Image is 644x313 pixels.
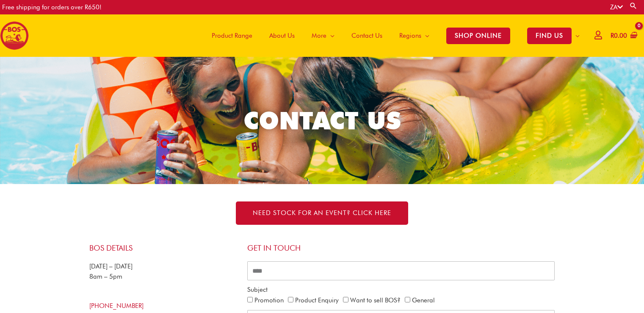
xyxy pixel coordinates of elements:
[236,201,408,225] a: NEED STOCK FOR AN EVENT? Click here
[261,14,303,57] a: About Us
[351,23,382,48] span: Contact Us
[609,26,638,45] a: View Shopping Cart, empty
[89,263,133,270] span: [DATE] – [DATE]
[253,210,391,216] span: NEED STOCK FOR AN EVENT? Click here
[86,105,558,136] h2: CONTACT US
[412,296,435,304] label: General
[611,32,627,39] bdi: 0.00
[312,23,326,48] span: More
[303,14,343,57] a: More
[446,28,510,44] span: SHOP ONLINE
[203,14,261,57] a: Product Range
[399,23,421,48] span: Regions
[89,302,144,310] a: [PHONE_NUMBER]
[269,23,295,48] span: About Us
[527,28,572,44] span: FIND US
[629,2,638,10] a: Search button
[295,296,339,304] label: Product Enquiry
[350,296,401,304] label: Want to sell BOS?
[611,32,614,39] span: R
[89,243,239,253] h4: BOS Details
[212,23,252,48] span: Product Range
[197,14,588,57] nav: Site Navigation
[247,243,555,253] h4: Get in touch
[343,14,391,57] a: Contact Us
[438,14,519,57] a: SHOP ONLINE
[247,285,268,295] label: Subject
[254,296,284,304] label: Promotion
[391,14,438,57] a: Regions
[610,3,623,11] a: ZA
[89,273,122,280] span: 8am – 5pm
